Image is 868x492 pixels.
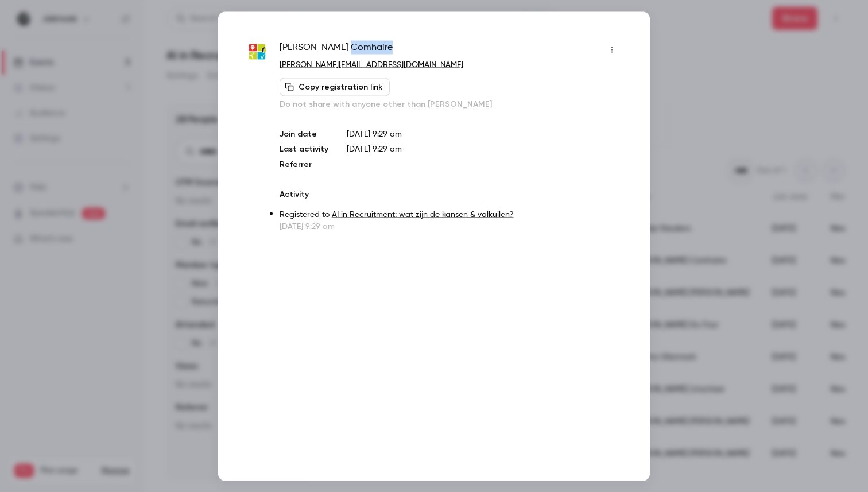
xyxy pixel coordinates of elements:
p: [DATE] 9:29 am [347,128,621,140]
p: [DATE] 9:29 am [280,220,621,232]
p: Last activity [280,143,328,155]
img: upgrade-estate.be [247,41,268,63]
p: Do not share with anyone other than [PERSON_NAME] [280,98,621,110]
p: Referrer [280,158,328,170]
span: [DATE] 9:29 am [347,145,402,153]
p: Registered to [280,208,621,220]
button: Copy registration link [280,78,390,96]
p: Activity [280,188,621,200]
span: [PERSON_NAME] Comhaire [280,40,393,59]
a: [PERSON_NAME][EMAIL_ADDRESS][DOMAIN_NAME] [280,60,463,68]
p: Join date [280,128,328,140]
a: AI in Recruitment: wat zijn de kansen & valkuilen? [332,210,514,218]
